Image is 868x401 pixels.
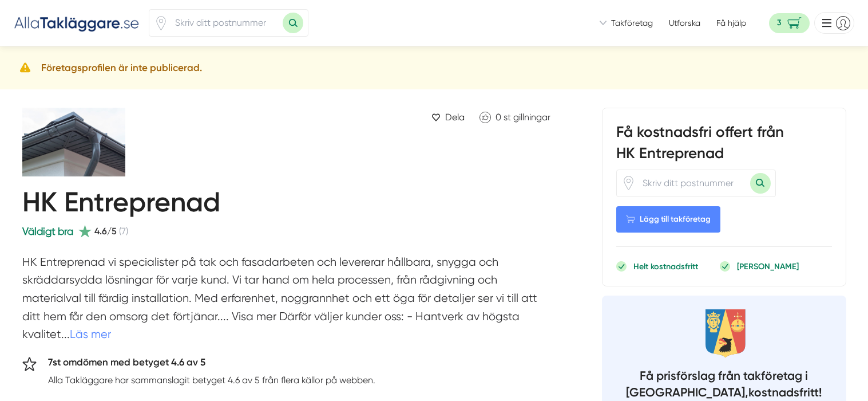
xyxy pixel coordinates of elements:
span: (7) [119,224,128,238]
h3: Få kostnadsfri offert från HK Entreprenad [616,122,832,169]
span: Klicka för att använda din position. [154,16,168,30]
svg: Pin / Karta [154,16,168,30]
input: Skriv ditt postnummer [168,10,283,36]
p: HK Entreprenad vi specialister på tak och fasadarbeten och levererar hållbara, snygga och skrädda... [22,253,556,349]
a: Klicka för att gilla HK Entreprenad [474,108,556,127]
span: 0 [496,112,501,123]
p: Alla Takläggare har sammanslagit betyget 4.6 av 5 från flera källor på webben. [48,373,375,387]
span: 4.6/5 [94,224,117,238]
img: Alla Takläggare [14,13,140,32]
h1: HK Entreprenad [22,186,220,223]
svg: Pin / Karta [621,176,636,190]
p: [PERSON_NAME] [737,261,799,272]
h5: Företagsprofilen är inte publicerad. [41,60,202,76]
button: Sök med postnummer [750,173,771,194]
span: Få hjälp [716,17,746,29]
span: Väldigt bra [22,225,73,237]
input: Skriv ditt postnummer [636,170,750,196]
button: Sök med postnummer [283,13,303,33]
span: Takföretag [611,17,653,29]
span: st gillningar [504,112,550,123]
p: Helt kostnadsfritt [633,261,698,272]
span: navigation-cart [769,13,810,33]
a: Utforska [669,17,700,29]
: Lägg till takföretag [616,206,720,233]
img: Logotyp HK Entreprenad [22,108,148,176]
span: Klicka för att använda din position. [621,176,636,190]
a: Läs mer [70,328,111,341]
span: Dela [445,110,465,124]
h5: 7st omdömen med betyget 4.6 av 5 [48,355,375,373]
a: Dela [427,108,469,127]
